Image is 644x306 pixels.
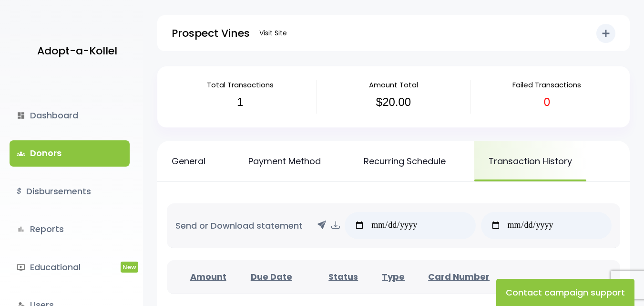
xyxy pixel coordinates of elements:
span: Amount Total [369,80,418,90]
p: Adopt-a-Kollel [37,42,117,61]
button: add [596,24,615,43]
i: add [600,28,612,39]
a: General [157,141,220,181]
div: Status [315,270,372,283]
a: dashboardDashboard [10,103,130,128]
a: $Disbursements [10,179,130,204]
i: dashboard [17,111,25,120]
div: Card Number [415,270,502,283]
span: Failed Transactions [512,80,581,90]
h3: $20.00 [324,95,463,109]
a: groupsDonors [10,140,130,166]
i: bar_chart [17,225,25,233]
span: Total Transactions [207,80,274,90]
div: Type [372,270,416,283]
i: ondemand_video [17,263,25,272]
div: Due Date [228,270,315,283]
a: bar_chartReports [10,216,130,242]
a: Recurring Schedule [349,141,460,181]
a: Visit Site [255,24,292,42]
a: Adopt-a-Kollel [32,28,117,74]
h3: 1 [171,95,309,109]
button: Contact campaign support [496,279,634,306]
span: groups [17,149,25,158]
a: Transaction History [474,141,586,181]
div: Amount [188,270,227,283]
div: Send or Download statement [167,203,620,248]
i: $ [17,185,21,199]
a: Payment Method [234,141,335,181]
a: ondemand_videoEducationalNew [10,254,130,280]
span: New [121,262,138,273]
h3: 0 [478,95,616,109]
p: Prospect Vines [172,24,250,43]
